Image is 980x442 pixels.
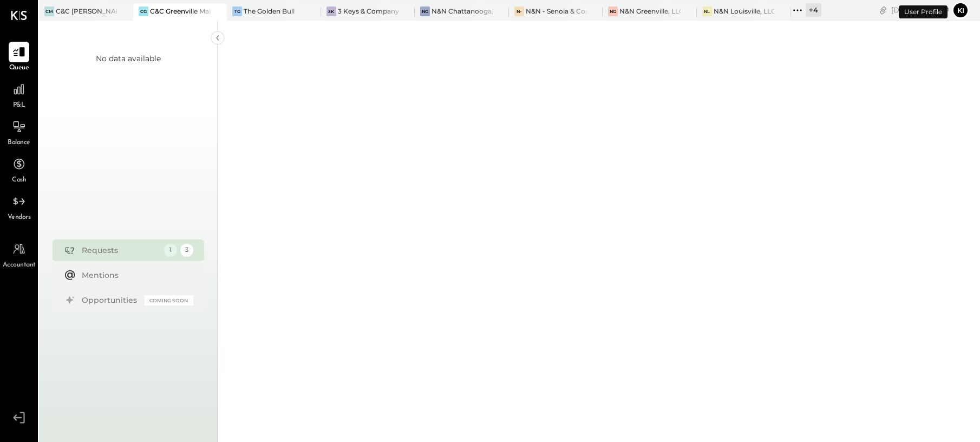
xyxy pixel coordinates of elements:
div: NC [420,6,430,16]
div: Coming Soon [145,295,193,305]
div: 1 [164,244,177,257]
span: Vendors [8,213,31,223]
div: The Golden Bull [244,6,295,16]
a: P&L [1,79,37,110]
div: C&C [PERSON_NAME] LLC [56,6,117,16]
div: Opportunities [82,295,139,305]
a: Vendors [1,191,37,223]
div: No data available [96,53,161,64]
a: Balance [1,116,37,148]
button: Ki [952,2,969,19]
a: Accountant [1,239,37,270]
span: Queue [9,63,29,73]
div: N- [514,6,524,16]
div: N&N Louisville, LLC [714,6,775,16]
div: N&N Chattanooga, LLC [432,6,493,16]
div: Mentions [82,270,188,281]
div: copy link [878,4,888,16]
div: 3 [180,244,193,257]
div: N&N - Senoia & Corporate [526,6,587,16]
div: TG [232,6,242,16]
div: CG [139,6,148,16]
div: User Profile [899,5,948,18]
a: Cash [1,154,37,185]
a: Queue [1,42,37,73]
div: NG [608,6,618,16]
div: 3 Keys & Company [338,6,399,16]
div: [DATE] [891,5,949,15]
div: 3K [326,6,336,16]
span: Balance [8,138,30,148]
div: + 4 [806,3,821,17]
div: Requests [82,245,159,256]
span: P&L [13,101,25,110]
div: C&C Greenville Main, LLC [150,6,211,16]
span: Cash [12,175,26,185]
div: N&N Greenville, LLC [619,6,681,16]
div: NL [702,6,712,16]
span: Accountant [3,261,36,270]
div: CM [44,6,54,16]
